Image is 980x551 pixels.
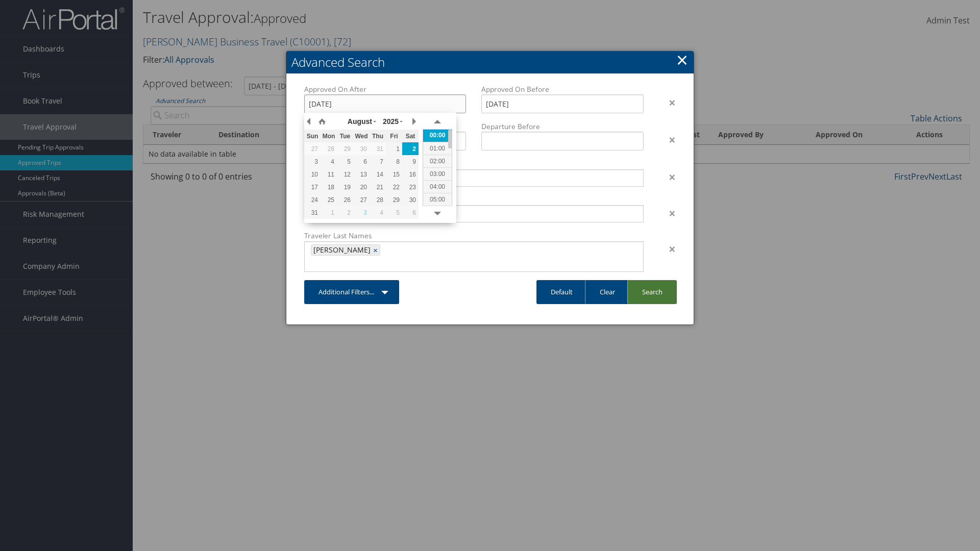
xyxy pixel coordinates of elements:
[353,183,370,192] div: 20
[321,144,337,154] div: 28
[370,195,386,205] div: 28
[304,195,321,205] div: 24
[337,157,353,166] div: 5
[386,130,402,142] th: Fri
[423,129,452,142] div: 00:00
[337,183,353,192] div: 19
[304,231,644,241] label: Traveler Last Names
[386,157,402,166] div: 8
[304,84,466,94] label: Approved On After
[383,117,399,126] span: 2025
[304,144,321,154] div: 27
[304,208,321,217] div: 31
[676,49,688,70] a: Close
[370,157,386,166] div: 7
[370,144,386,154] div: 31
[304,130,321,142] th: Sun
[402,208,419,217] div: 6
[321,170,337,179] div: 11
[386,170,402,179] div: 15
[585,280,629,304] a: Clear
[321,157,337,166] div: 4
[481,84,643,94] label: Approved On Before
[370,130,386,142] th: Thu
[386,144,402,154] div: 1
[627,280,677,304] a: Search
[353,195,370,205] div: 27
[423,180,452,193] div: 04:00
[651,134,683,146] div: ×
[304,280,399,304] a: Additional Filters...
[321,130,337,142] th: Mon
[353,144,370,154] div: 30
[423,193,452,206] div: 05:00
[370,170,386,179] div: 14
[353,170,370,179] div: 13
[321,195,337,205] div: 25
[311,245,371,255] span: [PERSON_NAME]
[370,183,386,192] div: 21
[423,155,452,167] div: 02:00
[423,142,452,155] div: 01:00
[304,183,321,192] div: 17
[353,130,370,142] th: Wed
[651,207,683,219] div: ×
[304,157,321,166] div: 3
[402,183,419,192] div: 23
[353,208,370,217] div: 3
[423,167,452,180] div: 03:00
[353,157,370,166] div: 6
[337,195,353,205] div: 26
[402,195,419,205] div: 30
[423,206,452,218] div: 06:00
[337,144,353,154] div: 29
[402,144,419,154] div: 2
[402,170,419,179] div: 16
[651,96,683,109] div: ×
[651,243,683,255] div: ×
[304,159,644,169] label: Destinations
[481,121,643,132] label: Departure Before
[386,195,402,205] div: 29
[304,170,321,179] div: 10
[373,245,380,255] a: ×
[386,208,402,217] div: 5
[402,157,419,166] div: 9
[304,195,644,205] label: Traveler First Names
[337,208,353,217] div: 2
[386,183,402,192] div: 22
[651,171,683,183] div: ×
[337,130,353,142] th: Tue
[321,183,337,192] div: 18
[370,208,386,217] div: 4
[337,170,353,179] div: 12
[402,130,419,142] th: Sat
[321,208,337,217] div: 1
[536,280,587,304] a: Default
[286,51,694,73] h2: Advanced Search
[348,117,372,126] span: August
